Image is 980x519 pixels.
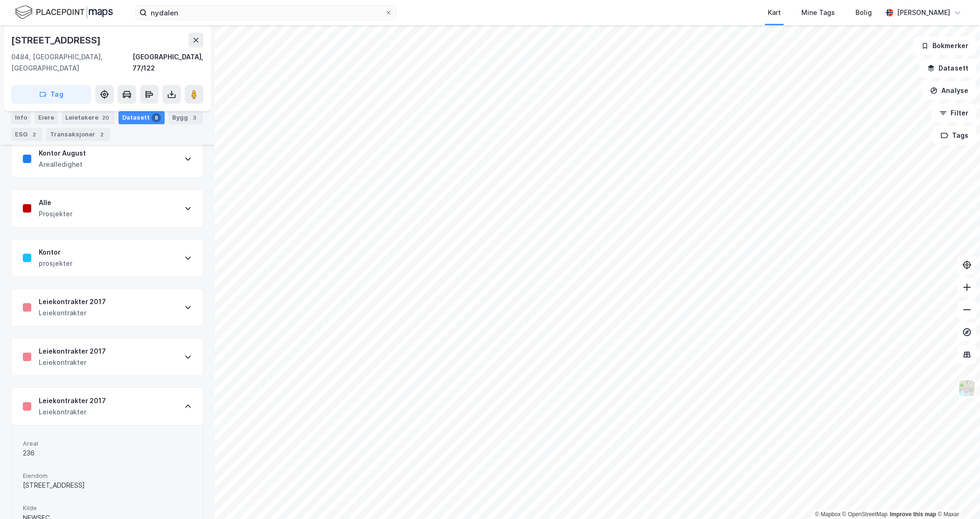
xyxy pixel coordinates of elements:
[919,59,976,78] button: Datasett
[190,113,199,122] div: 3
[890,511,936,518] a: Improve this map
[897,7,950,18] div: [PERSON_NAME]
[23,472,192,480] span: Eiendom
[23,504,192,512] span: Kilde
[97,130,106,139] div: 2
[933,126,976,145] button: Tags
[855,7,872,18] div: Bolig
[922,81,976,100] button: Analyse
[100,113,111,122] div: 20
[39,406,106,418] div: Leiekontrakter
[15,4,113,21] img: logo.f888ab2527a4732fd821a326f86c7f29.svg
[958,379,976,397] img: Z
[39,346,106,357] div: Leiekontrakter 2017
[23,480,192,491] div: [STREET_ADDRESS]
[39,247,72,258] div: Kontor
[11,85,91,104] button: Tag
[23,440,192,448] span: Areal
[168,111,203,124] div: Bygg
[62,111,115,124] div: Leietakere
[46,128,110,141] div: Transaksjoner
[11,51,132,74] div: 0484, [GEOGRAPHIC_DATA], [GEOGRAPHIC_DATA]
[39,296,106,307] div: Leiekontrakter 2017
[39,307,106,319] div: Leiekontrakter
[29,130,39,139] div: 2
[147,6,385,20] input: Søk på adresse, matrikkel, gårdeiere, leietakere eller personer
[39,148,86,159] div: Kontor August
[801,7,835,18] div: Mine Tags
[152,113,161,122] div: 8
[11,33,103,48] div: [STREET_ADDRESS]
[39,197,72,208] div: Alle
[815,511,841,518] a: Mapbox
[23,448,192,459] div: 236
[39,159,86,170] div: Arealledighet
[39,357,106,368] div: Leiekontrakter
[39,208,72,220] div: Prosjekter
[933,474,980,519] iframe: Chat Widget
[118,111,165,124] div: Datasett
[913,36,976,55] button: Bokmerker
[931,104,976,122] button: Filter
[39,395,106,406] div: Leiekontrakter 2017
[11,111,31,124] div: Info
[35,111,58,124] div: Eiere
[39,258,72,269] div: prosjekter
[842,511,888,518] a: OpenStreetMap
[132,51,203,74] div: [GEOGRAPHIC_DATA], 77/122
[768,7,781,18] div: Kart
[11,128,42,141] div: ESG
